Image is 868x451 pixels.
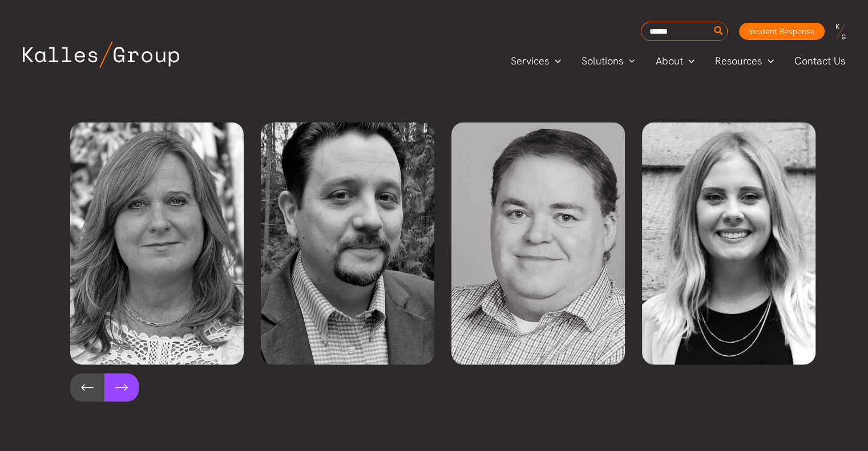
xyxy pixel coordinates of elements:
[500,51,857,70] nav: Primary Site Navigation
[655,52,683,70] span: About
[511,52,549,70] span: Services
[739,23,825,40] a: Incident Response
[794,52,845,70] span: Contact Us
[549,52,561,70] span: Menu Toggle
[762,52,774,70] span: Menu Toggle
[784,52,857,70] a: Contact Us
[23,42,179,68] img: Kalles Group
[645,52,705,70] a: AboutMenu Toggle
[500,52,571,70] a: ServicesMenu Toggle
[683,52,695,70] span: Menu Toggle
[705,52,784,70] a: ResourcesMenu Toggle
[623,52,635,70] span: Menu Toggle
[582,52,623,70] span: Solutions
[571,52,645,70] a: SolutionsMenu Toggle
[712,22,726,40] button: Search
[715,52,762,70] span: Resources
